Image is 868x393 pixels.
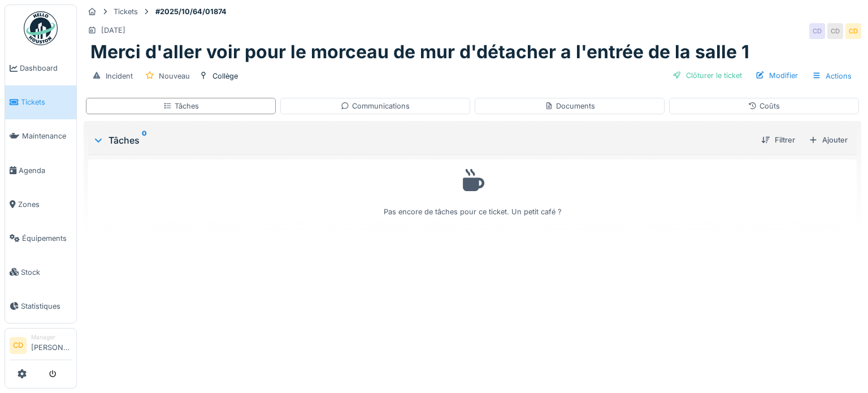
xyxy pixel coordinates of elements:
span: Équipements [22,233,72,244]
div: Manager [31,333,72,342]
strong: #2025/10/64/01874 [151,6,231,17]
a: Statistiques [5,289,76,323]
div: Ajouter [804,132,852,148]
a: Tickets [5,85,76,119]
span: Dashboard [20,63,72,74]
span: Agenda [19,165,72,176]
div: Pas encore de tâches pour ce ticket. Un petit café ? [96,165,849,217]
div: [DATE] [101,25,125,36]
a: CD Manager[PERSON_NAME] [10,333,72,360]
li: CD [10,337,27,354]
div: Tâches [163,101,199,111]
span: Tickets [21,97,72,107]
div: Incident [106,71,133,81]
div: Documents [545,101,595,111]
a: Agenda [5,153,76,187]
div: Communications [341,101,410,111]
a: Dashboard [5,51,76,85]
div: Collège [212,71,238,81]
sup: 0 [142,133,147,147]
h1: Merci d'aller voir pour le morceau de mur d'détacher a l'entrée de la salle 1 [90,41,749,63]
span: Statistiques [21,301,72,312]
div: Coûts [748,101,780,111]
div: CD [809,23,825,39]
span: Zones [18,199,72,210]
div: Clôturer le ticket [668,68,747,83]
div: Filtrer [757,132,800,148]
div: Actions [807,68,857,84]
a: Zones [5,187,76,221]
a: Maintenance [5,119,76,153]
span: Stock [21,267,72,278]
span: Maintenance [22,131,72,141]
div: Tâches [93,133,752,147]
div: Nouveau [159,71,190,81]
div: CD [845,23,861,39]
li: [PERSON_NAME] [31,333,72,357]
a: Équipements [5,221,76,255]
div: Tickets [114,6,138,17]
img: Badge_color-CXgf-gQk.svg [24,11,58,45]
div: Modifier [751,68,802,83]
div: CD [827,23,843,39]
a: Stock [5,255,76,289]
